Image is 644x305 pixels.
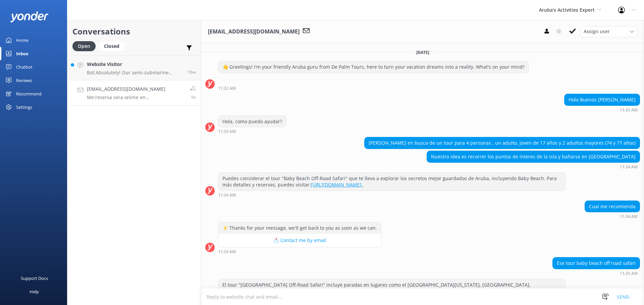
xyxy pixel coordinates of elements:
[585,201,640,212] div: Cual me recomienda
[218,130,236,134] strong: 11:33 AM
[87,70,182,76] p: Bot: Absolutely! Our semi-submarine adventure is suitable for guests of all ages. Children ages [...
[311,181,363,188] a: [URL][DOMAIN_NAME].
[218,173,566,190] div: Puedes considerar el tour "Baby Beach Off-Road Safari" que te lleva a explorar los secretos mejor...
[218,193,566,197] div: Sep 06 2025 11:34am (UTC -04:00) America/Caracas
[584,28,610,35] span: Assign user
[218,234,381,247] button: 📩 Contact me by email
[620,215,638,219] strong: 11:34 AM
[218,249,381,254] div: Sep 06 2025 11:34am (UTC -04:00) America/Caracas
[16,87,42,100] div: Recommend
[10,11,49,22] img: yonder-white-logo.png
[72,42,99,50] a: Open
[553,257,640,269] div: Ese tour baby beach off road safari
[16,74,32,87] div: Reviews
[67,55,201,80] a: Website VisitorBot:Absolutely! Our semi-submarine adventure is suitable for guests of all ages. C...
[427,151,640,162] div: Nuestra idea es recorrer los puntos de interes de la isla y bañarse en [GEOGRAPHIC_DATA]
[218,116,286,127] div: Hola, como puedo ayudar?
[218,279,566,304] div: El tour "[GEOGRAPHIC_DATA] Off-Road Safari" incluye paradas en lugares como el [GEOGRAPHIC_DATA][...
[72,25,196,38] h2: Conversations
[218,129,286,134] div: Sep 06 2025 11:33am (UTC -04:00) America/Caracas
[218,222,381,234] div: ⚡ Thanks for your message, we'll get back to you as soon as we can.
[87,85,185,93] h4: [EMAIL_ADDRESS][DOMAIN_NAME]
[16,33,29,47] div: Home
[187,69,196,75] span: Sep 06 2025 01:35pm (UTC -04:00) America/Caracas
[218,86,236,90] strong: 11:32 AM
[21,272,48,285] div: Support Docs
[67,80,201,105] a: [EMAIL_ADDRESS][DOMAIN_NAME]Me:reserva sera online en [DOMAIN_NAME] el tour se llama Baby beach c...
[16,47,29,60] div: Inbox
[16,60,33,74] div: Chatbot
[72,41,96,51] div: Open
[218,86,529,90] div: Sep 06 2025 11:32am (UTC -04:00) America/Caracas
[99,42,128,50] a: Closed
[539,7,595,13] span: Aruba's Activities Expert
[412,50,433,55] span: [DATE]
[564,107,640,112] div: Sep 06 2025 11:33am (UTC -04:00) America/Caracas
[620,108,638,112] strong: 11:33 AM
[565,94,640,105] div: Hola Buenos [PERSON_NAME]
[191,94,196,100] span: Sep 06 2025 12:07pm (UTC -04:00) America/Caracas
[585,214,640,219] div: Sep 06 2025 11:34am (UTC -04:00) America/Caracas
[208,27,300,36] h3: [EMAIL_ADDRESS][DOMAIN_NAME]
[552,271,640,276] div: Sep 06 2025 11:35am (UTC -04:00) America/Caracas
[365,137,640,149] div: [PERSON_NAME] en busca de un tour para 4 personas , un adulto, joven de 17 años y 2 adultos mayor...
[99,41,124,51] div: Closed
[580,26,637,37] div: Assign User
[218,193,236,197] strong: 11:34 AM
[620,165,638,169] strong: 11:34 AM
[16,100,32,114] div: Settings
[87,94,185,100] p: Me: reserva sera online en [DOMAIN_NAME] el tour se llama Baby beach caves y natural pool offroad...
[620,272,638,276] strong: 11:35 AM
[87,61,182,68] h4: Website Visitor
[30,285,39,298] div: Help
[427,164,640,169] div: Sep 06 2025 11:34am (UTC -04:00) America/Caracas
[218,61,529,73] div: 👋 Greetings! I'm your friendly Aruba guru from De Palm Tours, here to turn your vacation dreams i...
[218,250,236,254] strong: 11:34 AM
